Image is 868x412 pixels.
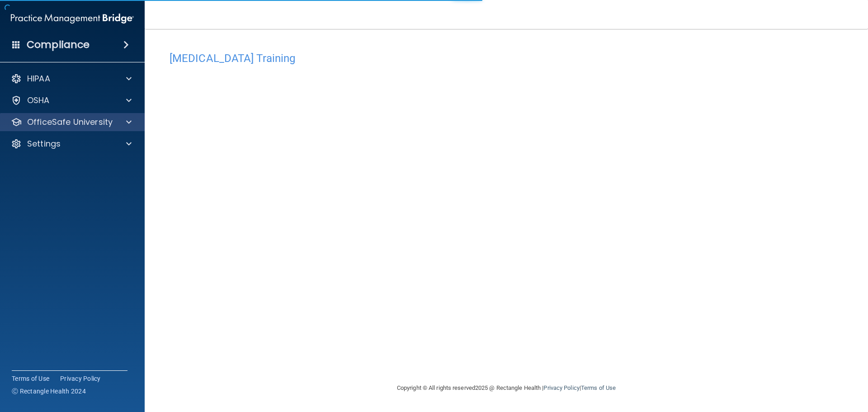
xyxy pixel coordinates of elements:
h4: [MEDICAL_DATA] Training [170,52,843,64]
a: Privacy Policy [60,374,101,383]
h4: Compliance [27,38,90,51]
iframe: covid-19 [170,69,622,347]
a: Terms of Use [12,374,49,383]
p: OfficeSafe University [27,117,113,128]
a: Settings [11,138,132,149]
a: Terms of Use [581,384,616,391]
a: HIPAA [11,73,132,84]
a: OfficeSafe University [11,117,132,128]
a: Privacy Policy [543,384,579,391]
p: OSHA [27,95,50,106]
p: HIPAA [27,73,50,84]
p: Settings [27,138,61,149]
a: OSHA [11,95,132,106]
span: Ⓒ Rectangle Health 2024 [12,387,86,396]
iframe: Drift Widget Chat Controller [712,348,857,384]
img: PMB logo [11,9,134,28]
div: Copyright © All rights reserved 2025 @ Rectangle Health | | [341,374,671,403]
